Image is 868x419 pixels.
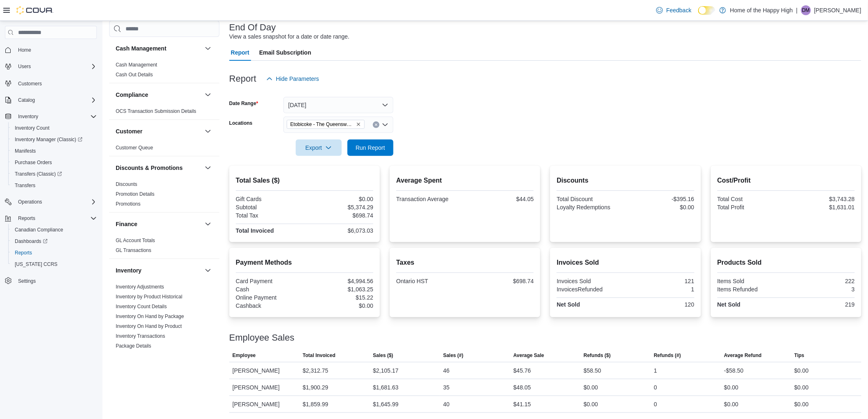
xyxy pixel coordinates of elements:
[2,94,100,106] button: Catalog
[296,140,342,156] button: Export
[627,301,694,308] div: 120
[236,204,303,211] div: Subtotal
[11,236,51,246] a: Dashboards
[15,95,97,105] span: Catalog
[15,78,97,88] span: Customers
[15,276,97,286] span: Settings
[116,72,153,78] a: Cash Out Details
[788,301,855,308] div: 219
[116,201,141,207] span: Promotions
[306,294,373,301] div: $15.22
[8,168,100,180] a: Transfers (Classic)
[116,220,137,228] h3: Finance
[396,258,534,268] h2: Taxes
[15,148,36,154] span: Manifests
[236,258,373,268] h2: Payment Methods
[15,159,52,166] span: Purchase Orders
[259,44,311,61] span: Email Subscription
[11,225,66,235] a: Canadian Compliance
[8,247,100,259] button: Reports
[229,362,299,379] div: [PERSON_NAME]
[116,145,153,151] a: Customer Queue
[2,111,100,122] button: Inventory
[116,323,182,329] a: Inventory On Hand by Product
[795,366,809,375] div: $0.00
[236,196,303,202] div: Gift Cards
[236,176,373,185] h2: Total Sales ($)
[724,366,743,375] div: -$58.50
[11,158,55,167] a: Purchase Orders
[8,224,100,236] button: Canadian Compliance
[15,182,35,189] span: Transfers
[373,399,398,409] div: $1,645.99
[116,303,167,310] span: Inventory Count Details
[229,23,276,32] h3: End Of Day
[15,261,57,268] span: [US_STATE] CCRS
[373,382,398,392] div: $1,681.63
[11,248,97,258] span: Reports
[116,343,151,349] span: Package Details
[11,135,86,144] a: Inventory Manager (Classic)
[654,352,681,359] span: Refunds (#)
[116,62,157,68] span: Cash Management
[396,176,534,185] h2: Average Spent
[116,108,196,114] a: OCS Transaction Submission Details
[11,123,97,133] span: Inventory Count
[109,143,219,156] div: Customer
[18,97,35,103] span: Catalog
[116,144,153,151] span: Customer Queue
[116,313,184,320] span: Inventory On Hand by Package
[116,333,165,339] a: Inventory Transactions
[203,44,213,53] button: Cash Management
[795,382,809,392] div: $0.00
[109,282,219,403] div: Inventory
[11,169,65,179] a: Transfers (Classic)
[356,122,361,127] button: Remove Etobicoke - The Queensway - Fire & Flower from selection in this group
[116,44,201,53] button: Cash Management
[15,112,97,121] span: Inventory
[788,278,855,284] div: 222
[116,314,184,319] a: Inventory On Hand by Package
[15,62,97,71] span: Users
[15,45,34,55] a: Home
[116,247,151,254] span: GL Transactions
[15,238,48,245] span: Dashboards
[11,259,97,269] span: Washington CCRS
[109,179,219,212] div: Discounts & Promotions
[557,258,694,268] h2: Invoices Sold
[203,90,213,100] button: Compliance
[109,236,219,259] div: Finance
[116,91,148,99] h3: Compliance
[276,75,319,83] span: Hide Parameters
[306,212,373,219] div: $698.74
[229,100,258,107] label: Date Range
[396,196,464,202] div: Transaction Average
[11,146,39,156] a: Manifests
[8,236,100,247] a: Dashboards
[116,220,201,228] button: Finance
[203,266,213,275] button: Inventory
[306,286,373,293] div: $1,063.25
[11,123,53,133] a: Inventory Count
[717,196,785,202] div: Total Cost
[382,121,388,128] button: Open list of options
[795,399,809,409] div: $0.00
[15,79,45,89] a: Customers
[116,91,201,99] button: Compliance
[2,213,100,224] button: Reports
[2,275,100,287] button: Settings
[584,366,601,375] div: $58.50
[116,247,151,253] a: GL Transactions
[236,227,274,234] strong: Total Invoiced
[306,204,373,211] div: $5,374.29
[18,278,36,284] span: Settings
[233,352,256,359] span: Employee
[796,5,798,15] p: |
[231,44,249,61] span: Report
[229,396,299,412] div: [PERSON_NAME]
[11,158,97,167] span: Purchase Orders
[717,204,785,211] div: Total Profit
[116,294,183,300] a: Inventory by Product Historical
[116,266,201,275] button: Inventory
[11,181,97,190] span: Transfers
